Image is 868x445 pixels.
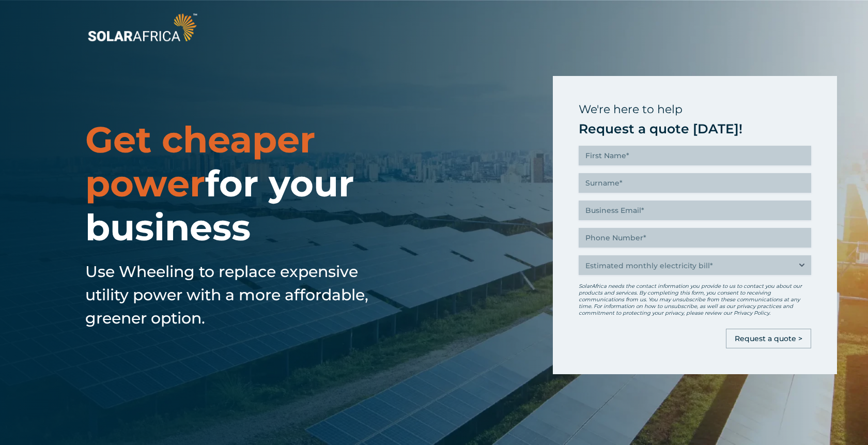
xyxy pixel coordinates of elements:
[85,118,456,250] h1: for your business
[726,329,811,348] input: Request a quote >
[85,117,315,206] span: Get cheaper power
[579,201,811,220] input: Business Email*
[579,283,811,316] p: SolarAfrica needs the contact information you provide to us to contact you about our products and...
[579,173,811,193] input: Surname*
[579,228,811,248] input: Phone Number*
[579,120,811,138] p: Request a quote [DATE]!
[579,99,811,120] p: We're here to help
[85,260,385,330] h5: Use Wheeling to replace expensive utility power with a more affordable, greener option.
[579,146,811,165] input: First Name*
